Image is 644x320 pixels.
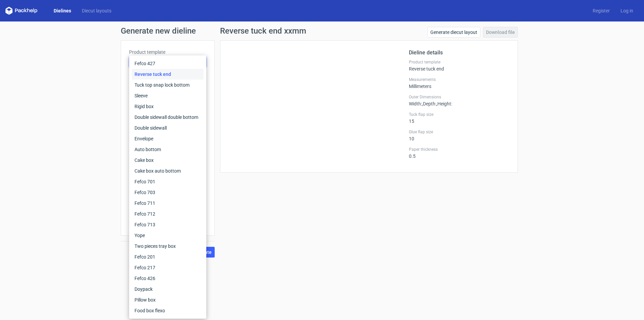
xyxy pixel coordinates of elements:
[615,7,639,14] a: Log in
[409,112,509,117] label: Tuck flap size
[132,176,204,187] div: Fefco 701
[121,27,523,35] h1: Generate new dieline
[132,305,204,316] div: Food box flexo
[132,219,204,230] div: Fefco 713
[76,7,117,14] a: Diecut layouts
[132,90,204,101] div: Sleeve
[409,49,509,57] h2: Dieline details
[409,129,509,141] div: 10
[409,147,509,152] label: Paper thickness
[132,241,204,252] div: Two pieces tray box
[129,49,206,55] label: Product template
[132,294,204,305] div: Pillow box
[409,59,509,72] div: Reverse tuck end
[132,144,204,155] div: Auto bottom
[427,27,480,38] a: Generate diecut layout
[409,77,509,89] div: Millimeters
[48,7,76,14] a: Dielines
[587,7,615,14] a: Register
[132,252,204,262] div: Fefco 201
[132,112,204,123] div: Double sidewall double bottom
[132,80,204,90] div: Tuck top snap lock bottom
[132,101,204,112] div: Rigid box
[132,187,204,198] div: Fefco 703
[132,230,204,241] div: Yope
[132,58,204,69] div: Fefco 427
[132,155,204,166] div: Cake box
[132,133,204,144] div: Envelope
[409,101,422,106] span: Width :
[409,94,509,100] label: Outer Dimensions
[132,123,204,133] div: Double sidewall
[436,101,452,106] span: , Height :
[132,273,204,284] div: Fefco 426
[132,69,204,80] div: Reverse tuck end
[409,147,509,159] div: 0.5
[132,284,204,294] div: Doypack
[422,101,436,106] span: , Depth :
[132,198,204,209] div: Fefco 711
[132,262,204,273] div: Fefco 217
[409,77,509,82] label: Measurements
[409,59,509,65] label: Product template
[220,27,306,35] h1: Reverse tuck end xxmm
[132,209,204,219] div: Fefco 712
[132,166,204,176] div: Cake box auto bottom
[409,112,509,124] div: 15
[409,129,509,135] label: Glue flap size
